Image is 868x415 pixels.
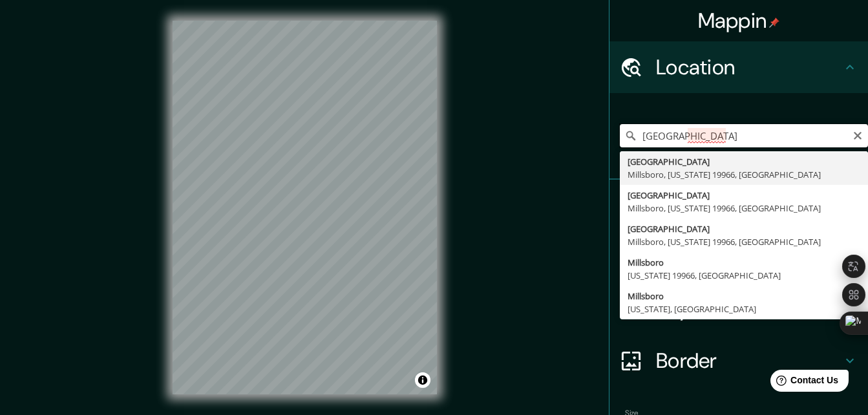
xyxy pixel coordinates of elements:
div: Style [609,231,868,283]
div: [US_STATE] 19966, [GEOGRAPHIC_DATA] [628,269,860,282]
div: Millsboro, [US_STATE] 19966, [GEOGRAPHIC_DATA] [628,235,860,248]
div: [US_STATE], [GEOGRAPHIC_DATA] [628,303,860,315]
div: Pins [609,180,868,231]
input: Pick your city or area [620,124,868,147]
button: Clear [852,129,863,141]
div: Millsboro [628,256,860,269]
h4: Location [656,54,842,80]
img: pin-icon.png [769,17,779,28]
div: Border [609,335,868,387]
div: Millsboro, [US_STATE] 19966, [GEOGRAPHIC_DATA] [628,168,860,181]
div: Millsboro [628,290,860,303]
div: Millsboro, [US_STATE] 19966, [GEOGRAPHIC_DATA] [628,202,860,215]
h4: Mappin [698,8,780,34]
div: Location [609,41,868,93]
button: Toggle attribution [415,372,430,388]
div: [GEOGRAPHIC_DATA] [628,222,860,235]
div: [GEOGRAPHIC_DATA] [628,189,860,202]
iframe: Help widget launcher [753,365,854,401]
h4: Layout [656,296,842,322]
div: [GEOGRAPHIC_DATA] [628,155,860,168]
canvas: Map [173,21,437,394]
h4: Border [656,348,842,374]
div: Layout [609,283,868,335]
